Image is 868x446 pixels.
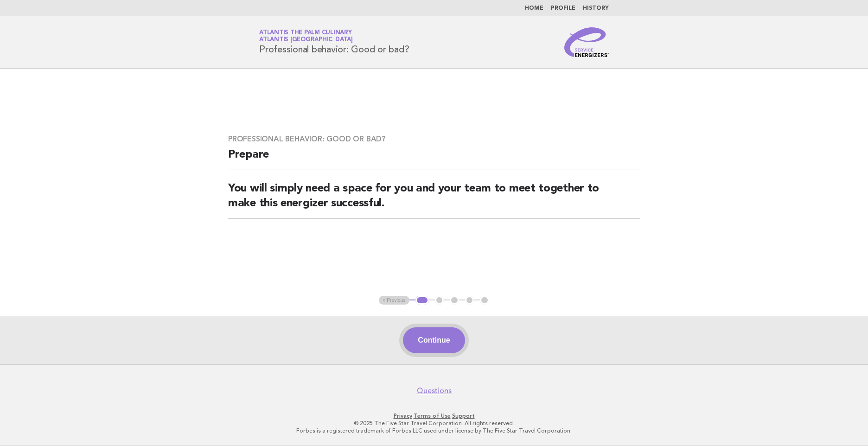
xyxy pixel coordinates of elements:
[414,413,451,419] a: Terms of Use
[525,6,543,11] a: Home
[403,327,465,353] button: Continue
[228,181,640,219] h2: You will simply need a space for you and your team to meet together to make this energizer succes...
[259,37,353,43] span: Atlantis [GEOGRAPHIC_DATA]
[150,427,718,434] p: Forbes is a registered trademark of Forbes LLC used under license by The Five Star Travel Corpora...
[417,386,452,395] a: Questions
[564,27,609,57] img: Service Energizers
[551,6,575,11] a: Profile
[150,420,718,427] p: © 2025 The Five Star Travel Corporation. All rights reserved.
[394,413,412,419] a: Privacy
[452,413,475,419] a: Support
[259,30,409,54] h1: Professional behavior: Good or bad?
[228,147,640,170] h2: Prepare
[259,30,353,43] a: Atlantis The Palm CulinaryAtlantis [GEOGRAPHIC_DATA]
[583,6,609,11] a: History
[228,134,640,144] h3: Professional behavior: Good or bad?
[150,412,718,420] p: · ·
[415,296,429,305] button: 1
